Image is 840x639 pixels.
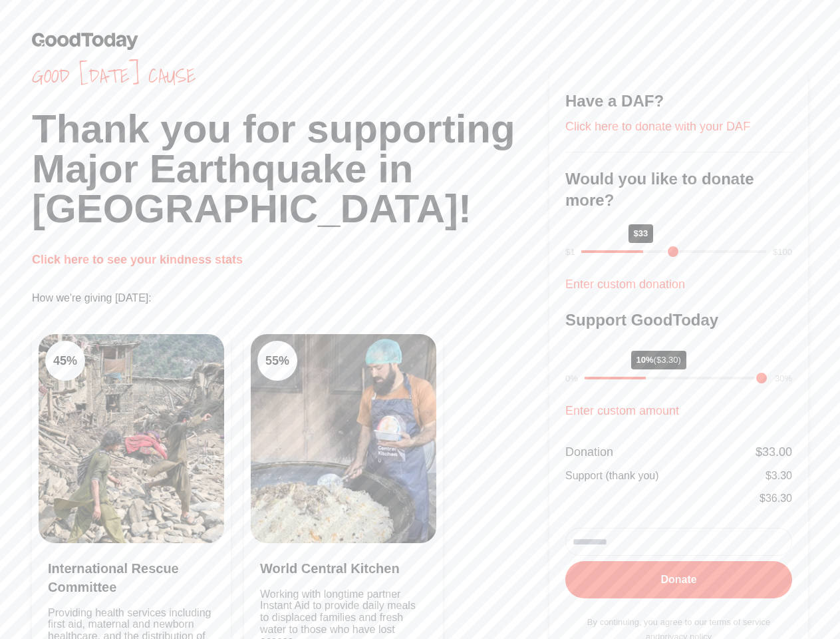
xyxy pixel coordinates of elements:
div: $ [766,468,792,484]
div: 30% [775,372,792,385]
p: How we're giving [DATE]: [32,290,549,306]
h1: Thank you for supporting Major Earthquake in [GEOGRAPHIC_DATA]! [32,109,549,229]
span: Good [DATE] cause [32,64,549,88]
span: ($3.30) [654,355,681,365]
div: 45 % [45,341,85,381]
h3: World Central Kitchen [260,559,427,578]
span: 3.30 [771,470,792,481]
h3: Would you like to donate more? [565,168,792,211]
a: Click here to see your kindness stats [32,253,243,266]
img: Clean Air Task Force [39,334,224,543]
div: Support (thank you) [565,468,659,484]
div: 10% [631,351,686,369]
div: Donation [565,443,613,461]
div: 0% [565,372,578,385]
h3: Have a DAF? [565,91,792,112]
div: $100 [773,246,792,259]
a: Enter custom donation [565,278,685,291]
span: 33.00 [762,445,792,459]
button: Donate [565,561,792,598]
div: $33 [629,224,654,243]
div: $ [760,491,792,507]
h3: Support GoodToday [565,310,792,331]
span: 36.30 [766,493,792,504]
a: Click here to donate with your DAF [565,120,750,133]
h3: International Rescue Committee [48,559,215,596]
div: 55 % [257,341,297,381]
img: GoodToday [32,32,138,50]
img: Clean Cooking Alliance [251,334,436,543]
a: Enter custom amount [565,404,679,417]
div: $ [756,443,792,461]
div: $1 [565,246,575,259]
